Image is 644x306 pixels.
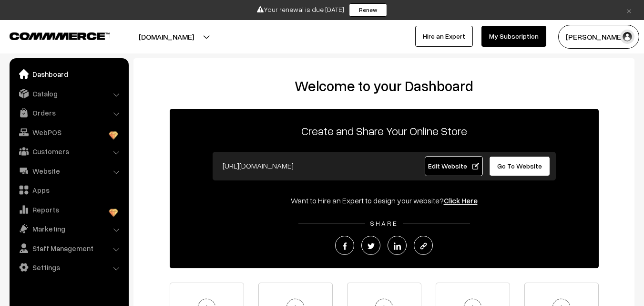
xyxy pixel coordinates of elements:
[12,124,125,141] a: WebPOS
[365,219,403,227] span: SHARE
[489,156,551,176] a: Go To Website
[12,181,125,199] a: Apps
[143,77,625,95] h2: Welcome to your Dashboard
[12,201,125,218] a: Reports
[12,143,125,160] a: Customers
[349,3,387,17] a: Renew
[497,162,542,170] span: Go To Website
[428,162,479,170] span: Edit Website
[623,4,635,16] a: ×
[444,196,478,205] a: Click Here
[10,30,93,41] a: COMMMERCE
[105,25,227,49] button: [DOMAIN_NAME]
[415,26,473,47] a: Hire an Expert
[481,26,546,47] a: My Subscription
[425,156,483,176] a: Edit Website
[3,3,641,17] div: Your renewal is due [DATE]
[12,240,125,257] a: Staff Management
[12,259,125,276] a: Settings
[12,85,125,102] a: Catalog
[12,162,125,179] a: Website
[170,195,599,206] div: Want to Hire an Expert to design your website?
[170,122,599,139] p: Create and Share Your Online Store
[620,30,634,44] img: user
[10,32,110,40] img: COMMMERCE
[12,220,125,237] a: Marketing
[12,65,125,83] a: Dashboard
[558,25,639,49] button: [PERSON_NAME]
[12,104,125,121] a: Orders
